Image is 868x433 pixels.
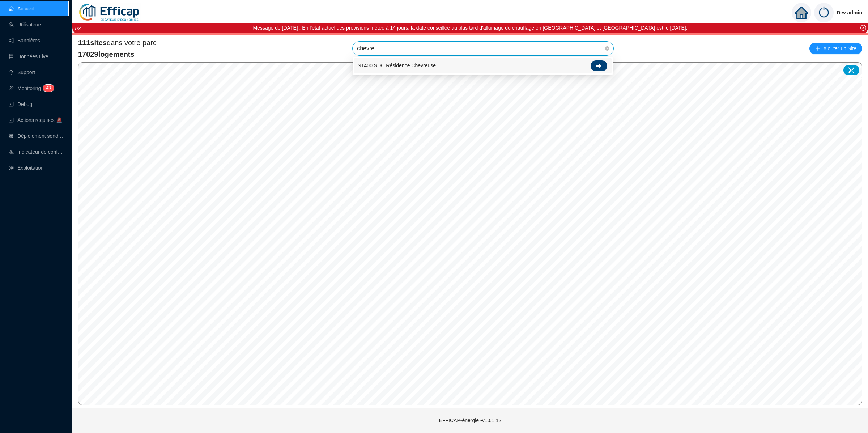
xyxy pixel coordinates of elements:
[860,25,866,31] span: close-circle
[9,69,35,75] a: questionSupport
[9,54,48,59] a: databaseDonnées Live
[9,101,32,107] a: codeDebug
[74,26,81,31] i: 1 / 3
[814,3,834,22] img: power
[46,85,48,90] span: 4
[809,43,862,54] button: Ajouter un Site
[17,117,62,123] span: Actions requises 🚨
[815,46,820,51] span: plus
[795,6,808,19] span: home
[358,62,436,69] span: 91400 SDC Résidence Chevreuse
[9,133,64,139] a: clusterDéploiement sondes
[823,43,856,54] span: Ajouter un Site
[9,165,43,171] a: slidersExploitation
[43,85,54,92] sup: 43
[253,24,687,32] div: Message de [DATE] : En l'état actuel des prévisions météo à 14 jours, la date conseillée au plus ...
[48,85,51,90] span: 3
[78,63,862,405] canvas: Map
[354,58,612,73] div: 91400 SDC Résidence Chevreuse
[9,118,14,123] span: check-square
[9,6,34,12] a: homeAccueil
[9,22,42,27] a: teamUtilisateurs
[78,39,107,47] span: 111 sites
[78,49,157,59] span: 17029 logements
[78,38,157,48] span: dans votre parc
[9,149,64,155] a: heat-mapIndicateur de confort
[837,1,862,24] span: Dev admin
[9,85,52,91] a: monitorMonitoring43
[605,46,609,51] span: close-circle
[439,417,502,423] span: EFFICAP-énergie - v10.1.12
[9,38,40,43] a: notificationBannières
